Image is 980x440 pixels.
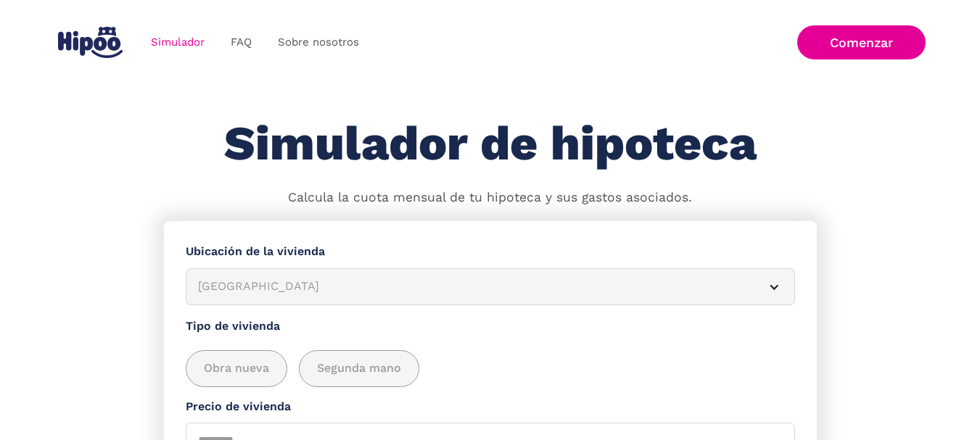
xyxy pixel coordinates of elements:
[186,243,795,261] label: Ubicación de la vivienda
[186,268,795,305] article: [GEOGRAPHIC_DATA]
[288,188,692,207] p: Calcula la cuota mensual de tu hipoteca y sus gastos asociados.
[797,25,926,59] a: Comenzar
[218,28,265,57] a: FAQ
[138,28,218,57] a: Simulador
[317,360,401,378] span: Segunda mano
[186,398,795,416] label: Precio de vivienda
[204,360,269,378] span: Obra nueva
[265,28,372,57] a: Sobre nosotros
[224,117,757,170] h1: Simulador de hipoteca
[186,317,795,336] label: Tipo de vivienda
[186,350,795,387] div: add_description_here
[55,21,126,64] a: home
[198,278,748,296] div: [GEOGRAPHIC_DATA]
